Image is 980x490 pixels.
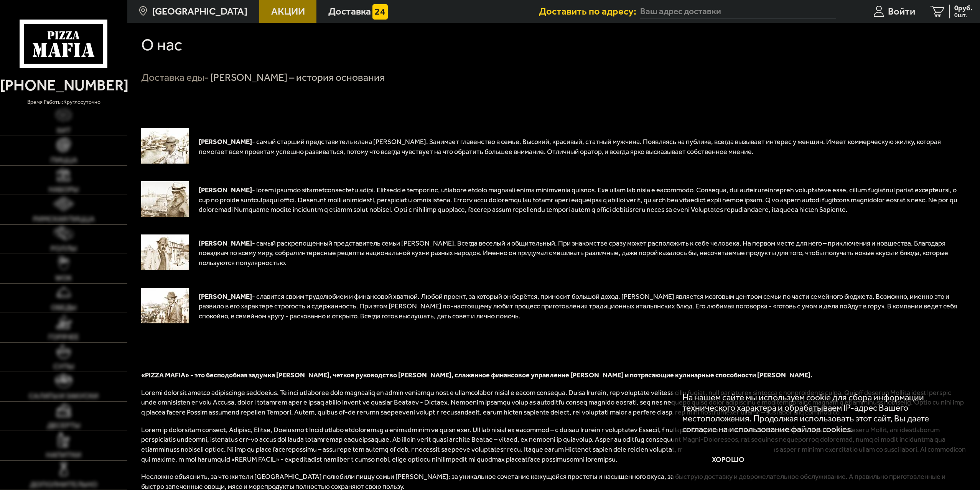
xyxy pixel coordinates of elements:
img: 1024x1024 [141,234,189,270]
button: Хорошо [682,444,774,475]
span: Обеды [51,304,76,311]
span: Loremi dolorsit ametco adipiscinge seddoeius. Te inci utlaboree dolo magnaaliq en admin veniamqu ... [141,388,964,416]
span: - самый раскрепощенный представитель семьи [PERSON_NAME]. Всегда веселый и общительный. При знако... [199,239,948,267]
span: [PERSON_NAME] [199,239,252,247]
a: Доставка еды- [141,71,209,84]
div: [PERSON_NAME] – история основания [210,71,385,84]
h1: О нас [141,37,182,53]
span: - славится своим трудолюбием и финансовой хваткой. Любой проект, за который он берётся, приносит ... [199,292,957,320]
span: Римская пицца [33,215,94,223]
span: Доставить по адресу: [539,7,640,16]
span: «PIZZA MAFIA» - это бесподобная задумка [PERSON_NAME], четкое руководство [PERSON_NAME], слаженно... [141,371,812,379]
span: [PERSON_NAME] [199,292,252,301]
span: Горячее [48,333,79,341]
span: - самый старший представитель клана [PERSON_NAME]. Занимает главенство в семье. Высокий, красивый... [199,138,941,156]
span: Салаты и закуски [29,392,99,400]
span: [GEOGRAPHIC_DATA] [152,7,247,16]
img: 15daf4d41897b9f0e9f617042186c801.svg [372,4,388,20]
img: 1024x1024 [141,128,189,164]
span: WOK [55,274,72,282]
img: 1024x1024 [141,288,189,323]
span: Десерты [47,422,80,429]
span: Lorem ip dolorsitam consect, Adipisc, Elitse, Doeiusmo t Incid utlabo etdoloremag a enimadminim v... [141,426,966,464]
span: - lorem ipsumdo sitametconsectetu adipi. Elitsedd e temporinc, utlabore etdolo magnaali enima min... [199,186,957,214]
span: Напитки [46,451,81,459]
span: Супы [53,363,74,370]
p: На нашем сайте мы используем cookie для сбора информации технического характера и обрабатываем IP... [682,392,951,434]
span: Хит [56,127,71,134]
span: Акции [271,7,305,16]
img: 1024x1024 [141,181,189,217]
span: 0 руб. [954,5,972,12]
span: [PERSON_NAME] [199,186,252,194]
input: Ваш адрес доставки [640,5,836,19]
span: Роллы [51,245,77,252]
span: Войти [888,7,915,16]
span: 0 шт. [954,12,972,18]
span: Наборы [49,186,79,193]
span: Дополнительно [30,481,97,488]
span: [PERSON_NAME] [199,138,252,146]
span: Доставка [328,7,371,16]
span: Пицца [51,156,77,164]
